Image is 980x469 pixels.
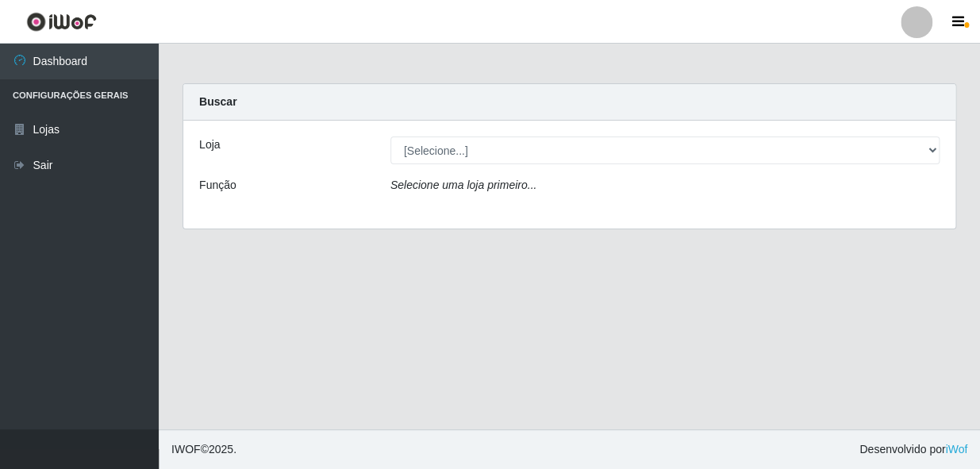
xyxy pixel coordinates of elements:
[199,177,236,194] label: Função
[945,443,967,456] a: iWof
[26,12,97,32] img: CoreUI Logo
[171,443,201,456] span: IWOF
[199,95,236,108] strong: Buscar
[171,441,236,458] span: © 2025 .
[859,441,967,458] span: Desenvolvido por
[390,179,536,191] i: Selecione uma loja primeiro...
[199,136,220,153] label: Loja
